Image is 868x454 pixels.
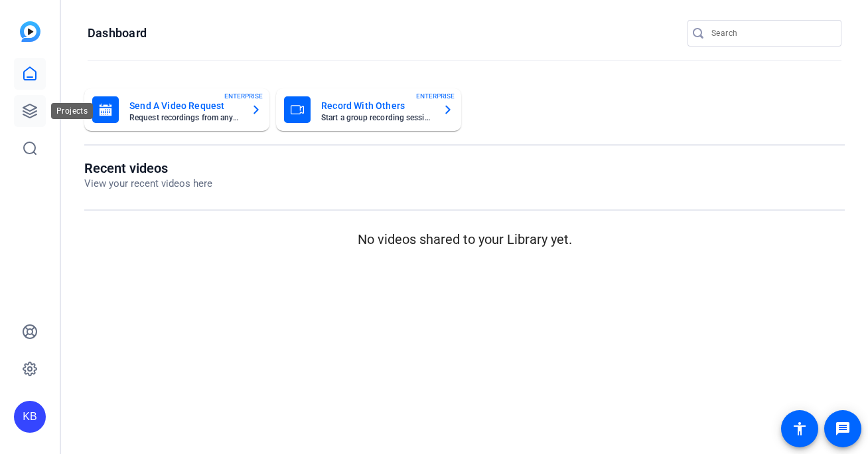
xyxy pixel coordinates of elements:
span: ENTERPRISE [224,91,263,101]
mat-icon: accessibility [792,421,808,437]
p: View your recent videos here [84,176,212,191]
h1: Dashboard [88,25,147,41]
p: No videos shared to your Library yet. [84,229,845,249]
h1: Recent videos [84,160,212,176]
button: Send A Video RequestRequest recordings from anyone, anywhereENTERPRISE [84,88,269,131]
div: Projects [51,103,93,119]
img: blue-gradient.svg [20,21,40,42]
span: ENTERPRISE [416,91,455,101]
mat-card-title: Send A Video Request [129,98,240,114]
button: Record With OthersStart a group recording sessionENTERPRISE [276,88,461,131]
mat-icon: message [835,421,851,437]
mat-card-title: Record With Others [321,98,432,114]
input: Search [711,25,831,41]
mat-card-subtitle: Request recordings from anyone, anywhere [129,114,240,122]
mat-card-subtitle: Start a group recording session [321,114,432,122]
div: KB [14,401,46,433]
